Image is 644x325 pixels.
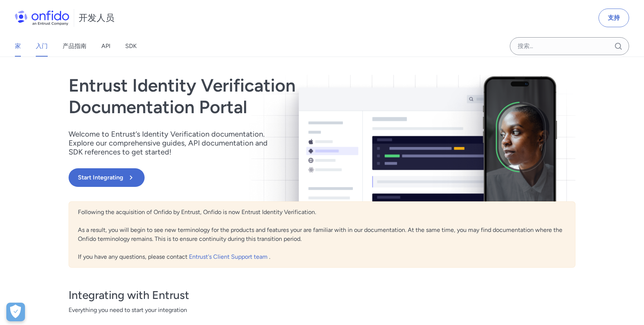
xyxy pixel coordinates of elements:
[36,36,48,57] a: 入门
[63,36,86,57] a: 产品指南
[15,42,21,50] font: 家
[69,201,575,268] div: Following the acquisition of Onfido by Entrust, Onfido is now Entrust Identity Verification. As a...
[79,12,114,23] font: 开发人员
[101,36,110,57] a: API
[69,168,423,187] a: Start Integrating
[599,9,629,27] a: 支持
[69,75,423,118] h1: Entrust Identity Verification Documentation Portal
[608,14,620,21] font: 支持
[101,42,110,50] font: API
[15,36,21,57] a: 家
[69,306,575,315] span: Everything you need to start your integration
[6,303,25,321] div: Cookie偏好设置
[15,10,69,25] img: Onfido 标志
[69,130,277,156] p: Welcome to Entrust’s Identity Verification documentation. Explore our comprehensive guides, API d...
[125,42,137,50] font: SDK
[69,288,575,303] h3: Integrating with Entrust
[510,37,629,55] input: Onfido 搜索输入字段
[69,168,145,187] button: Start Integrating
[189,253,269,260] a: Entrust's Client Support team
[125,36,137,57] a: SDK
[36,42,48,50] font: 入门
[63,42,86,50] font: 产品指南
[6,303,25,321] button: 打开偏好设置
